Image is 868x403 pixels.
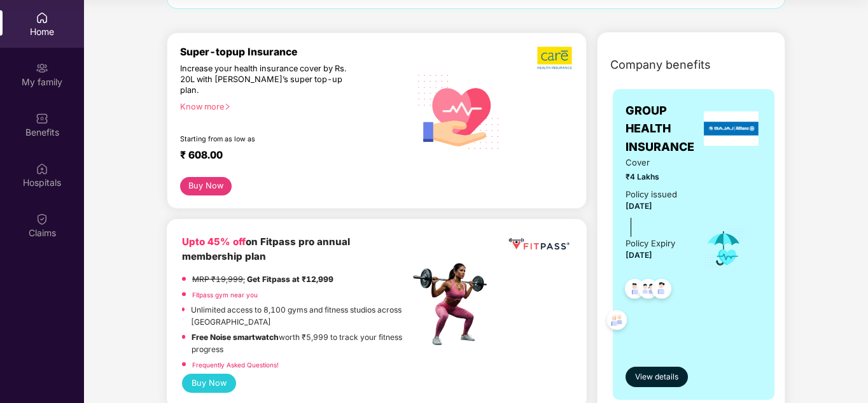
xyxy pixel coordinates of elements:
span: [DATE] [626,250,652,260]
span: GROUP HEALTH INSURANCE [626,102,701,156]
a: Fitpass gym near you [192,291,258,299]
div: Policy Expiry [626,237,675,250]
img: svg+xml;base64,PHN2ZyB4bWxucz0iaHR0cDovL3d3dy53My5vcmcvMjAwMC9zdmciIHdpZHRoPSI0OC45MTUiIGhlaWdodD... [633,275,664,306]
b: on Fitpass pro annual membership plan [182,236,350,263]
del: MRP ₹19,999, [192,274,245,284]
div: ₹ 608.00 [180,149,397,164]
div: Starting from as low as [180,135,356,144]
img: icon [703,227,745,269]
strong: Free Noise smartwatch [192,332,279,342]
div: Policy issued [626,188,677,201]
p: Unlimited access to 8,100 gyms and fitness studios across [GEOGRAPHIC_DATA] [191,304,409,328]
div: Increase your health insurance cover by Rs. 20L with [PERSON_NAME]’s super top-up plan. [180,64,354,96]
span: View details [635,371,678,383]
img: fpp.png [409,260,498,349]
img: svg+xml;base64,PHN2ZyBpZD0iSG9tZSIgeG1sbnM9Imh0dHA6Ly93d3cudzMub3JnLzIwMDAvc3ZnIiB3aWR0aD0iMjAiIG... [36,11,48,24]
p: worth ₹5,999 to track your fitness progress [192,331,409,355]
img: svg+xml;base64,PHN2ZyB4bWxucz0iaHR0cDovL3d3dy53My5vcmcvMjAwMC9zdmciIHhtbG5zOnhsaW5rPSJodHRwOi8vd3... [410,61,508,161]
img: svg+xml;base64,PHN2ZyBpZD0iSG9zcGl0YWxzIiB4bWxucz0iaHR0cDovL3d3dy53My5vcmcvMjAwMC9zdmciIHdpZHRoPS... [36,162,48,175]
img: svg+xml;base64,PHN2ZyBpZD0iQmVuZWZpdHMiIHhtbG5zPSJodHRwOi8vd3d3LnczLm9yZy8yMDAwL3N2ZyIgd2lkdGg9Ij... [36,112,48,125]
div: Super-topup Insurance [180,46,410,58]
div: Know more [180,102,402,111]
img: insurerLogo [704,111,759,146]
img: svg+xml;base64,PHN2ZyB3aWR0aD0iMjAiIGhlaWdodD0iMjAiIHZpZXdCb3g9IjAgMCAyMCAyMCIgZmlsbD0ibm9uZSIgeG... [36,62,48,74]
button: View details [626,367,688,387]
a: Frequently Asked Questions! [192,361,279,369]
img: svg+xml;base64,PHN2ZyB4bWxucz0iaHR0cDovL3d3dy53My5vcmcvMjAwMC9zdmciIHdpZHRoPSI0OC45NDMiIGhlaWdodD... [619,275,650,306]
img: svg+xml;base64,PHN2ZyBpZD0iQ2xhaW0iIHhtbG5zPSJodHRwOi8vd3d3LnczLm9yZy8yMDAwL3N2ZyIgd2lkdGg9IjIwIi... [36,213,48,225]
span: Company benefits [610,56,711,74]
img: svg+xml;base64,PHN2ZyB4bWxucz0iaHR0cDovL3d3dy53My5vcmcvMjAwMC9zdmciIHdpZHRoPSI0OC45NDMiIGhlaWdodD... [601,306,633,337]
button: Buy Now [180,177,232,195]
b: Upto 45% off [182,236,246,248]
span: right [224,103,231,110]
img: svg+xml;base64,PHN2ZyB4bWxucz0iaHR0cDovL3d3dy53My5vcmcvMjAwMC9zdmciIHdpZHRoPSI0OC45NDMiIGhlaWdodD... [646,275,677,306]
img: b5dec4f62d2307b9de63beb79f102df3.png [537,46,573,70]
span: [DATE] [626,201,652,211]
span: ₹4 Lakhs [626,171,685,183]
img: fppp.png [507,234,571,255]
strong: Get Fitpass at ₹12,999 [247,274,333,284]
span: Cover [626,156,685,169]
button: Buy Now [182,374,236,393]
